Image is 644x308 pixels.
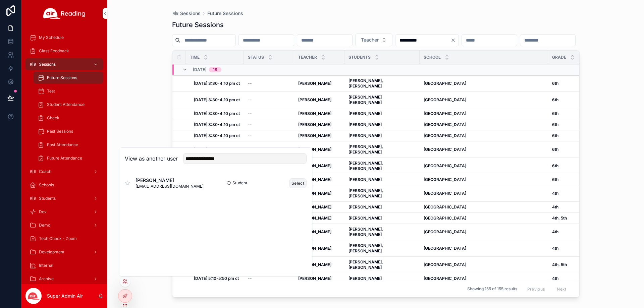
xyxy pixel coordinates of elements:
[172,20,224,29] h1: Future Sessions
[194,147,240,152] strong: [DATE] 3:30-4:10 pm ct
[47,142,78,147] span: Past Attendance
[424,97,544,103] a: [GEOGRAPHIC_DATA]
[194,97,240,103] a: [DATE] 3:30-4:10 pm ct
[207,10,243,17] a: Future Sessions
[298,81,340,86] a: [PERSON_NAME]
[298,262,331,267] strong: [PERSON_NAME]
[39,236,77,241] span: Tech Check - Zoom
[25,233,103,245] a: Tech Check - Zoom
[424,147,466,152] strong: [GEOGRAPHIC_DATA]
[232,180,247,186] span: Student
[552,204,594,210] a: 4th
[194,122,240,127] a: [DATE] 3:30-4:10 pm ct
[39,169,51,174] span: Coach
[39,196,56,201] span: Students
[248,147,290,152] a: --
[298,276,340,281] a: [PERSON_NAME]
[194,122,240,127] strong: [DATE] 3:30-4:10 pm ct
[424,229,466,234] strong: [GEOGRAPHIC_DATA]
[424,262,544,267] a: [GEOGRAPHIC_DATA]
[552,147,594,152] a: 6th
[355,34,392,46] button: Select Button
[552,262,567,267] strong: 4th, 5th
[39,276,54,282] span: Archive
[194,81,240,86] strong: [DATE] 3:30-4:10 pm ct
[552,276,558,281] strong: 4th
[194,111,240,116] a: [DATE] 3:30-4:10 pm ct
[424,204,466,209] strong: [GEOGRAPHIC_DATA]
[424,81,544,86] a: [GEOGRAPHIC_DATA]
[34,72,103,84] a: Future Sessions
[248,276,252,281] span: --
[34,85,103,97] a: Test
[47,102,85,107] span: Student Attendance
[47,75,77,80] span: Future Sessions
[248,276,290,281] a: --
[34,139,103,151] a: Past Attendance
[552,229,594,235] a: 4th
[348,161,416,171] a: [PERSON_NAME], [PERSON_NAME]
[25,166,103,178] a: Coach
[348,276,382,281] strong: [PERSON_NAME]
[194,133,240,138] a: [DATE] 3:30-4:10 pm ct
[348,259,416,270] a: [PERSON_NAME], [PERSON_NAME]
[248,111,252,116] span: --
[424,163,466,168] strong: [GEOGRAPHIC_DATA]
[25,179,103,191] a: Schools
[348,227,384,237] strong: [PERSON_NAME], [PERSON_NAME]
[125,155,178,163] h2: View as another user
[348,259,384,270] strong: [PERSON_NAME], [PERSON_NAME]
[424,262,466,267] strong: [GEOGRAPHIC_DATA]
[424,55,441,60] span: School
[424,111,466,116] strong: [GEOGRAPHIC_DATA]
[25,45,103,57] a: Class Feedback
[348,215,416,221] a: [PERSON_NAME]
[25,219,103,231] a: Demo
[248,147,252,152] span: --
[348,95,416,105] a: [PERSON_NAME] [PERSON_NAME]
[298,55,317,60] span: Teacher
[298,191,331,196] strong: [PERSON_NAME]
[194,276,240,281] a: [DATE] 5:10-5:50 pm ct
[34,99,103,111] a: Student Attendance
[348,276,416,281] a: [PERSON_NAME]
[348,55,371,60] span: Students
[552,81,558,86] strong: 6th
[348,111,416,116] a: [PERSON_NAME]
[348,122,416,127] a: [PERSON_NAME]
[298,147,340,152] a: [PERSON_NAME]
[298,111,340,116] a: [PERSON_NAME]
[424,147,544,152] a: [GEOGRAPHIC_DATA]
[424,133,466,138] strong: [GEOGRAPHIC_DATA]
[25,206,103,218] a: Dev
[552,215,594,221] a: 4th, 5th
[450,38,459,43] button: Clear
[552,122,594,127] a: 6th
[424,204,544,210] a: [GEOGRAPHIC_DATA]
[289,178,307,188] button: Select
[25,246,103,258] a: Development
[348,133,382,138] strong: [PERSON_NAME]
[424,276,544,281] a: [GEOGRAPHIC_DATA]
[552,133,594,138] a: 6th
[298,215,331,221] strong: [PERSON_NAME]
[194,81,240,86] a: [DATE] 3:30-4:10 pm ct
[21,27,107,284] div: scrollable content
[248,111,290,116] a: --
[298,204,331,209] strong: [PERSON_NAME]
[25,32,103,44] a: My Schedule
[552,147,558,152] strong: 6th
[298,133,331,138] strong: [PERSON_NAME]
[424,163,544,169] a: [GEOGRAPHIC_DATA]
[348,188,384,198] strong: [PERSON_NAME], [PERSON_NAME]
[552,191,594,196] a: 4th
[47,156,82,161] span: Future Attendance
[348,78,416,89] a: [PERSON_NAME], [PERSON_NAME]
[34,152,103,164] a: Future Attendance
[467,287,517,292] span: Showing 155 of 155 results
[552,81,594,86] a: 6th
[298,262,340,267] a: [PERSON_NAME]
[39,263,53,268] span: Internal
[213,67,217,72] div: 18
